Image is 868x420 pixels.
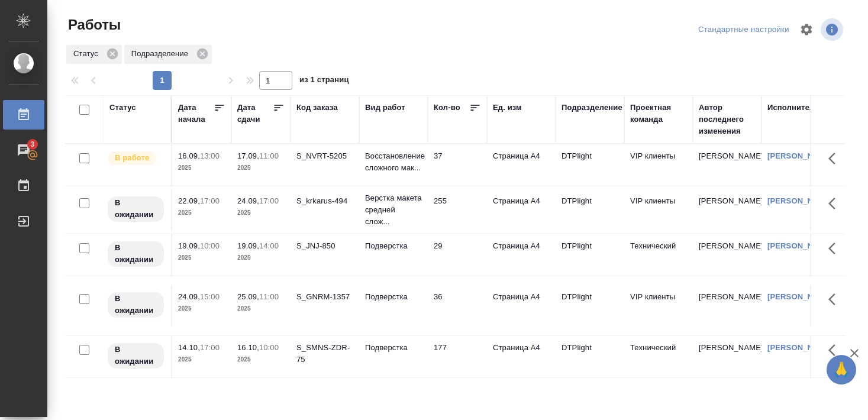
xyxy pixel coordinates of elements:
[428,189,487,231] td: 255
[767,102,819,114] div: Исполнитель
[178,162,225,174] p: 2025
[115,152,149,164] p: В работе
[487,144,556,186] td: Страница А4
[428,285,487,327] td: 36
[237,292,259,301] p: 25.09,
[365,102,405,114] div: Вид работ
[178,207,225,219] p: 2025
[296,150,353,162] div: S_NVRT-5205
[296,291,353,303] div: S_GNRM-1357
[109,102,136,114] div: Статус
[107,195,165,223] div: Исполнитель назначен, приступать к работе пока рано
[296,195,353,207] div: S_krkarus-494
[487,234,556,276] td: Страница А4
[237,303,285,315] p: 2025
[693,234,761,276] td: [PERSON_NAME]
[556,234,624,276] td: DTPlight
[296,102,338,114] div: Код заказа
[487,189,556,231] td: Страница А4
[493,102,522,114] div: Ед. изм
[107,150,165,166] div: Исполнитель выполняет работу
[767,343,833,352] a: [PERSON_NAME]
[767,241,833,250] a: [PERSON_NAME]
[487,336,556,377] td: Страница А4
[562,102,622,114] div: Подразделение
[237,354,285,366] p: 2025
[237,241,259,250] p: 19.09,
[296,240,353,252] div: S_JNJ-850
[821,144,850,173] button: Здесь прячутся важные кнопки
[695,21,792,39] div: split button
[178,292,200,301] p: 24.09,
[66,45,122,64] div: Статус
[693,285,761,327] td: [PERSON_NAME]
[259,151,279,160] p: 11:00
[556,144,624,186] td: DTPlight
[821,336,850,364] button: Здесь прячутся важные кнопки
[107,342,165,370] div: Исполнитель назначен, приступать к работе пока рано
[259,196,279,205] p: 17:00
[365,291,422,303] p: Подверстка
[237,151,259,160] p: 17.09,
[624,336,693,377] td: Технический
[178,303,225,315] p: 2025
[624,285,693,327] td: VIP клиенты
[178,102,214,125] div: Дата начала
[73,48,102,60] p: Статус
[831,357,851,382] span: 🙏
[65,15,121,34] span: Работы
[556,336,624,377] td: DTPlight
[365,342,422,354] p: Подверстка
[556,285,624,327] td: DTPlight
[821,285,850,314] button: Здесь прячутся важные кнопки
[178,196,200,205] p: 22.09,
[23,138,41,150] span: 3
[237,196,259,205] p: 24.09,
[178,354,225,366] p: 2025
[237,252,285,264] p: 2025
[792,15,821,44] span: Настроить таблицу
[178,241,200,250] p: 19.09,
[115,197,157,221] p: В ожидании
[200,343,220,352] p: 17:00
[767,151,833,160] a: [PERSON_NAME]
[237,207,285,219] p: 2025
[3,135,44,165] a: 3
[107,291,165,319] div: Исполнитель назначен, приступать к работе пока рано
[624,189,693,231] td: VIP клиенты
[237,102,273,125] div: Дата сдачи
[131,48,192,60] p: Подразделение
[767,196,833,205] a: [PERSON_NAME]
[200,196,220,205] p: 17:00
[365,240,422,252] p: Подверстка
[259,343,279,352] p: 10:00
[624,144,693,186] td: VIP клиенты
[428,336,487,377] td: 177
[630,102,687,125] div: Проектная команда
[693,336,761,377] td: [PERSON_NAME]
[624,234,693,276] td: Технический
[487,285,556,327] td: Страница А4
[821,189,850,218] button: Здесь прячутся важные кнопки
[259,241,279,250] p: 14:00
[693,144,761,186] td: [PERSON_NAME]
[821,18,846,41] span: Посмотреть информацию
[107,240,165,268] div: Исполнитель назначен, приступать к работе пока рано
[699,102,756,137] div: Автор последнего изменения
[259,292,279,301] p: 11:00
[428,144,487,186] td: 37
[115,293,157,316] p: В ожидании
[365,150,422,174] p: Восстановление сложного мак...
[428,234,487,276] td: 29
[178,151,200,160] p: 16.09,
[200,241,220,250] p: 10:00
[178,343,200,352] p: 14.10,
[200,292,220,301] p: 15:00
[200,151,220,160] p: 13:00
[693,189,761,231] td: [PERSON_NAME]
[296,342,353,366] div: S_SMNS-ZDR-75
[827,355,856,385] button: 🙏
[237,162,285,174] p: 2025
[237,343,259,352] p: 16.10,
[767,292,833,301] a: [PERSON_NAME]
